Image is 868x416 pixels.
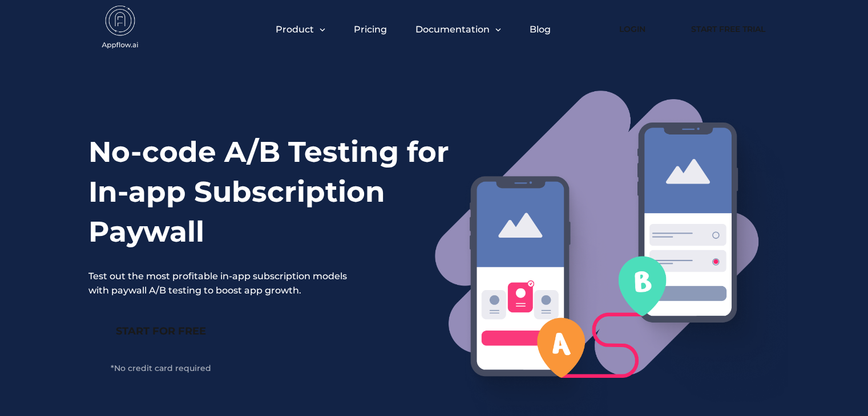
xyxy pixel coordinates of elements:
[111,364,211,372] span: *No credit card required
[88,132,474,252] h1: No-code A/B Testing for In-app Subscription Paywall
[354,24,387,35] a: Pricing
[88,269,434,298] div: Test out the most profitable in-app subscription models with paywall A/B testing to boost app gro...
[530,24,551,35] a: Blog
[415,24,490,35] span: Documentation
[680,17,777,42] a: Start Free Trial
[602,17,663,42] a: Login
[88,315,234,347] a: START FOR FREE
[276,24,314,35] span: Product
[276,24,325,35] button: Product
[92,6,149,51] img: appflow.ai-logo
[415,24,501,35] button: Documentation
